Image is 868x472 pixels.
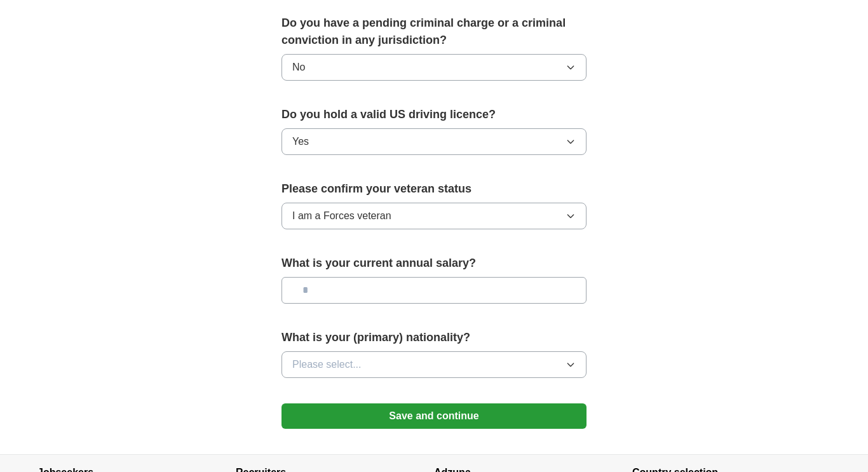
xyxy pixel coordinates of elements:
[281,15,587,49] label: Do you have a pending criminal charge or a criminal conviction in any jurisdiction?
[281,106,587,123] label: Do you hold a valid US driving licence?
[292,134,309,149] span: Yes
[281,351,587,378] button: Please select...
[281,255,587,272] label: What is your current annual salary?
[281,54,587,81] button: No
[281,329,587,346] label: What is your (primary) nationality?
[281,403,587,429] button: Save and continue
[292,357,362,372] span: Please select...
[281,180,587,198] label: Please confirm your veteran status
[292,208,391,224] span: I am a Forces veteran
[281,128,587,155] button: Yes
[292,60,305,75] span: No
[281,203,587,229] button: I am a Forces veteran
